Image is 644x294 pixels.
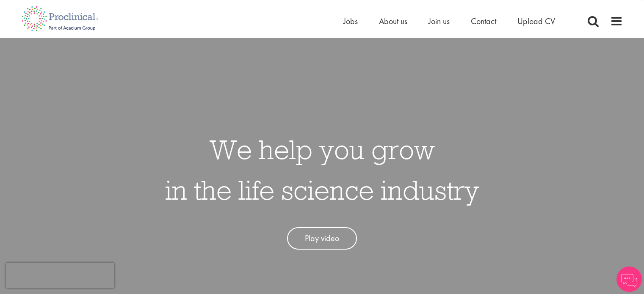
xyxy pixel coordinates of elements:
[428,16,450,27] a: Join us
[379,16,407,27] a: About us
[287,227,357,250] a: Play video
[616,267,642,292] img: Chatbot
[165,129,479,210] h1: We help you grow in the life science industry
[343,16,358,27] a: Jobs
[471,16,496,27] a: Contact
[517,16,555,27] a: Upload CV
